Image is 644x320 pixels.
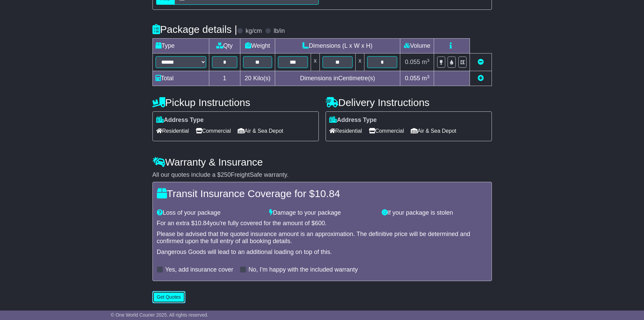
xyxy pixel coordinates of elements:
[152,171,492,179] div: All our quotes include a $ FreightSafe warranty.
[405,75,420,82] span: 0.055
[427,74,430,79] sup: 3
[405,59,420,65] span: 0.055
[422,59,430,65] span: m
[245,27,262,35] label: kg/cm
[152,39,209,54] td: Type
[221,171,231,178] span: 250
[111,312,209,318] span: © One World Courier 2025. All rights reserved.
[400,39,434,54] td: Volume
[329,126,362,136] span: Residential
[245,75,252,82] span: 20
[266,209,378,217] div: Damage to your package
[248,266,358,274] label: No, I'm happy with the included warranty
[196,126,231,136] span: Commercial
[152,24,237,35] h4: Package details |
[315,188,340,199] span: 10.84
[153,209,266,217] div: Loss of your package
[326,97,492,108] h4: Delivery Instructions
[156,126,189,136] span: Residential
[378,209,491,217] div: If your package is stolen
[152,291,186,303] button: Get Quotes
[209,39,240,54] td: Qty
[157,249,487,256] div: Dangerous Goods will lead to an additional loading on top of this.
[157,188,487,199] h4: Transit Insurance Coverage for $
[240,71,275,86] td: Kilo(s)
[152,71,209,86] td: Total
[240,39,275,54] td: Weight
[273,27,285,35] label: lb/in
[195,220,210,227] span: 10.84
[369,126,404,136] span: Commercial
[411,126,456,136] span: Air & Sea Depot
[165,266,233,274] label: Yes, add insurance cover
[329,116,377,124] label: Address Type
[275,71,400,86] td: Dimensions in Centimetre(s)
[209,71,240,86] td: 1
[157,231,487,245] div: Please be advised that the quoted insurance amount is an approximation. The definitive price will...
[356,54,364,71] td: x
[427,58,430,63] sup: 3
[152,156,492,168] h4: Warranty & Insurance
[311,54,319,71] td: x
[157,220,487,227] div: For an extra $ you're fully covered for the amount of $ .
[478,75,484,82] a: Add new item
[422,75,430,82] span: m
[238,126,283,136] span: Air & Sea Depot
[275,39,400,54] td: Dimensions (L x W x H)
[152,97,319,108] h4: Pickup Instructions
[315,220,325,227] span: 600
[478,59,484,65] a: Remove this item
[156,116,204,124] label: Address Type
